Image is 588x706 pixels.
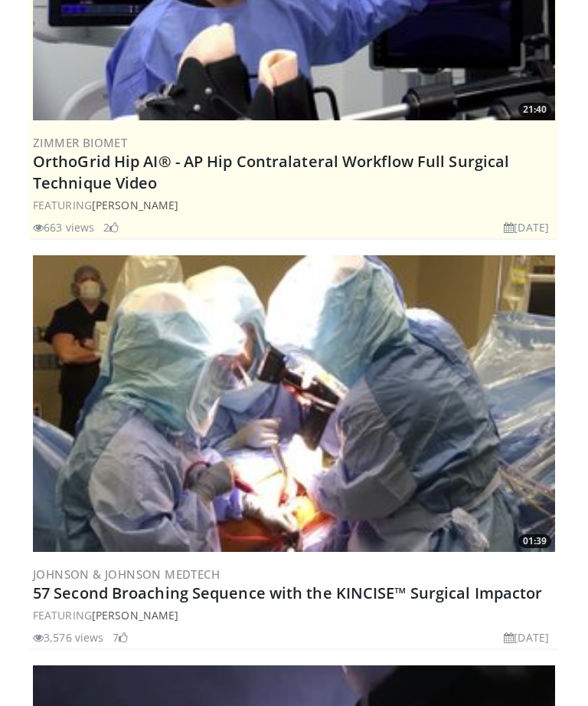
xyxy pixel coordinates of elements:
a: OrthoGrid Hip AI® - AP Hip Contralateral Workflow Full Surgical Technique Video [33,152,509,194]
a: Johnson & Johnson MedTech [33,567,220,583]
a: [PERSON_NAME] [92,609,178,623]
span: 21:40 [518,103,551,117]
li: 2 [103,220,119,236]
a: 01:39 [33,256,555,552]
span: 01:39 [518,535,551,549]
a: [PERSON_NAME] [92,199,178,213]
a: 57 Second Broaching Sequence with the KINCISE™ Surgical Impactor [33,583,542,604]
li: 7 [113,630,128,646]
div: FEATURING [33,608,555,624]
a: Zimmer Biomet [33,136,127,151]
li: [DATE] [504,630,549,646]
li: 3,576 views [33,630,103,646]
img: 88f0d8d4-f48a-4dd9-81d7-5125cc7c8c3c.300x170_q85_crop-smart_upscale.jpg [33,256,555,552]
div: FEATURING [33,198,555,214]
li: 663 views [33,220,94,236]
li: [DATE] [504,220,549,236]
